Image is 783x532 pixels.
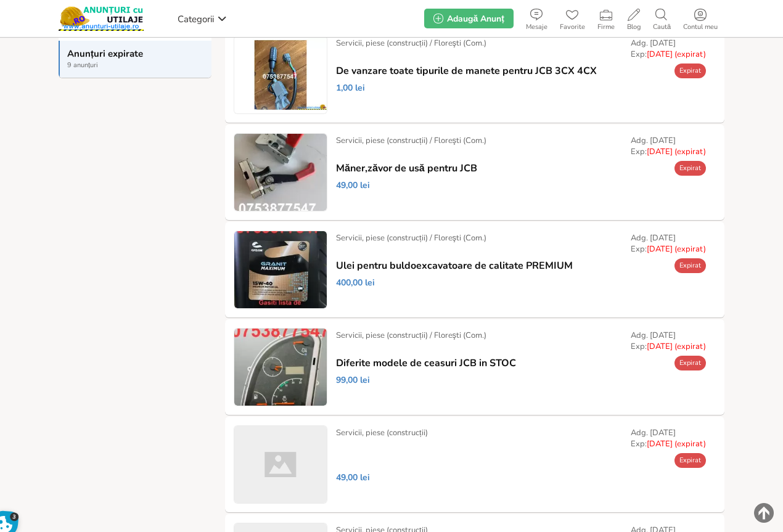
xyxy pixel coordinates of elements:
[336,180,370,191] span: 49,00 lei
[647,23,677,31] span: Caută
[677,23,724,31] span: Contul meu
[647,341,706,352] span: [DATE] (expirat)
[631,427,706,449] div: Adg. [DATE] Exp:
[336,65,597,76] a: De vanzare toate tipurile de manete pentru JCB 3CX 4CX
[520,23,554,31] span: Mesaje
[67,60,204,70] span: 9 anunțuri
[591,6,621,31] a: Firme
[621,23,647,31] span: Blog
[336,135,486,146] div: Servicii, piese (construcții) / Floreşti (Com.)
[10,512,19,522] span: 3
[447,13,504,25] span: Adaugă Anunț
[234,329,327,406] img: Diferite modele de ceasuri JCB in STOC
[631,135,706,157] div: Adg. [DATE] Exp:
[59,6,144,31] img: Anunturi-Utilaje.RO
[520,6,554,31] a: Mesaje
[336,427,428,438] div: Servicii, piese (construcții)
[336,83,365,94] span: 1,00 lei
[336,38,486,49] div: Servicii, piese (construcții) / Floreşti (Com.)
[647,6,677,31] a: Caută
[336,472,370,483] span: 49,00 lei
[336,232,486,243] div: Servicii, piese (construcții) / Floreşti (Com.)
[67,48,204,59] strong: Anunțuri expirate
[554,23,591,31] span: Favorite
[647,146,706,157] span: [DATE] (expirat)
[336,358,516,369] a: Diferite modele de ceasuri JCB in STOC
[631,38,706,60] div: Adg. [DATE] Exp:
[647,243,706,255] span: [DATE] (expirat)
[621,6,647,31] a: Blog
[631,330,706,352] div: Adg. [DATE] Exp:
[647,49,706,60] span: [DATE] (expirat)
[677,6,724,31] a: Contul meu
[336,163,477,174] a: Măner,zăvor de usă pentru JCB
[234,134,327,211] img: Măner,zăvor de usă pentru JCB
[336,330,486,341] div: Servicii, piese (construcții) / Floreşti (Com.)
[679,163,701,173] span: Expirat
[754,503,774,523] img: scroll-to-top.png
[631,232,706,255] div: Adg. [DATE] Exp:
[336,375,370,386] span: 99,00 lei
[234,36,327,113] img: De vanzare toate tipurile de manete pentru JCB 3CX 4CX
[554,6,591,31] a: Favorite
[679,358,701,367] span: Expirat
[178,13,214,25] span: Categorii
[59,41,211,78] a: Anunțuri expirate 9 anunțuri
[336,260,573,271] a: Ulei pentru buldoexcavatoare de calitate PREMIUM
[336,277,375,289] span: 400,00 lei
[234,231,327,308] img: Ulei pentru buldoexcavatoare de calitate PREMIUM
[647,438,706,449] span: [DATE] (expirat)
[679,261,701,270] span: Expirat
[679,66,701,75] span: Expirat
[174,9,230,28] a: Categorii
[424,9,513,28] a: Adaugă Anunț
[679,456,701,465] span: Expirat
[591,23,621,31] span: Firme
